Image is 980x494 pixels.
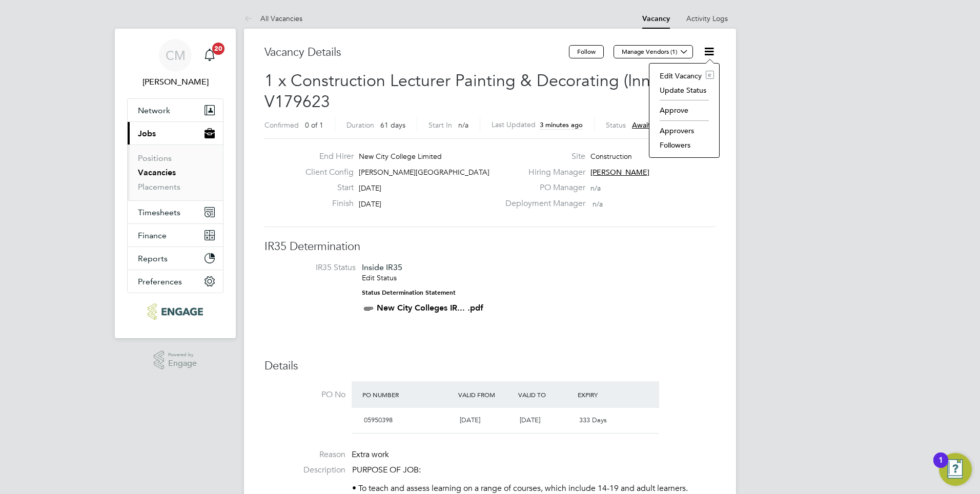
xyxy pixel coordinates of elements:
div: 1 [938,460,943,474]
span: Powered by [168,351,197,359]
label: Duration [346,120,374,130]
label: IR35 Status [275,262,356,273]
label: Client Config [297,167,354,178]
h3: IR35 Determination [264,239,716,254]
label: PO No [264,389,345,400]
li: Approve [655,103,714,117]
span: n/a [458,120,468,130]
button: Reports [128,247,223,270]
a: Activity Logs [686,14,728,23]
strong: Status Determination Statement [362,289,456,296]
a: 20 [199,39,220,72]
span: 61 days [380,120,405,130]
span: [DATE] [359,183,381,193]
i: e [706,71,714,79]
button: Follow [569,45,604,58]
a: Placements [138,182,180,192]
div: Valid To [516,385,576,404]
h3: Vacancy Details [264,45,569,60]
span: [PERSON_NAME][GEOGRAPHIC_DATA] [359,168,489,177]
label: Last Updated [492,120,536,129]
span: Network [138,106,170,115]
span: CM [166,49,186,62]
span: 333 Days [579,416,607,424]
span: 3 minutes ago [540,120,583,129]
span: Inside IR35 [362,262,402,272]
label: Site [499,151,585,162]
button: Network [128,99,223,121]
span: 1 x Construction Lecturer Painting & Decorating (Inner) - V179623 [264,71,680,112]
a: Vacancies [138,168,176,177]
span: New City College Limited [359,152,442,161]
span: Construction [590,152,632,161]
span: 0 of 1 [305,120,323,130]
button: Preferences [128,270,223,293]
span: Extra work [352,449,389,460]
a: All Vacancies [244,14,302,23]
li: Followers [655,138,714,152]
span: [DATE] [460,416,480,424]
li: Edit Vacancy [655,69,714,83]
div: Expiry [575,385,635,404]
label: Hiring Manager [499,167,585,178]
label: Status [606,120,626,130]
label: Start In [428,120,452,130]
span: Jobs [138,129,156,138]
span: Colleen Marshall [127,76,223,88]
li: Approvers [655,123,714,138]
span: Awaiting approval - 1/2 [632,120,709,130]
span: Engage [168,359,197,368]
label: Finish [297,198,354,209]
button: Manage Vendors (1) [614,45,693,58]
label: Start [297,182,354,193]
h3: Details [264,359,716,374]
button: Open Resource Center, 1 new notification [939,453,972,486]
span: 05950398 [364,416,393,424]
span: [PERSON_NAME] [590,168,649,177]
div: Valid From [456,385,516,404]
button: Timesheets [128,201,223,223]
span: [DATE] [359,199,381,209]
button: Finance [128,224,223,246]
label: PO Manager [499,182,585,193]
button: Jobs [128,122,223,145]
nav: Main navigation [115,29,236,338]
label: End Hirer [297,151,354,162]
li: Update Status [655,83,714,97]
span: Timesheets [138,208,180,217]
a: Edit Status [362,273,397,282]
label: Description [264,465,345,476]
span: [DATE] [520,416,540,424]
a: Go to home page [127,303,223,320]
span: 20 [212,43,224,55]
span: Finance [138,231,167,240]
span: Preferences [138,277,182,286]
a: CM[PERSON_NAME] [127,39,223,88]
a: New City Colleges IR... .pdf [377,303,483,313]
span: n/a [590,183,601,193]
span: Reports [138,254,168,263]
a: Powered byEngage [154,351,197,370]
a: Positions [138,153,172,163]
a: Vacancy [642,14,670,23]
div: PO Number [360,385,456,404]
label: Deployment Manager [499,198,585,209]
p: PURPOSE OF JOB: [352,465,716,476]
img: ncclondon-logo-retina.png [148,303,202,320]
label: Reason [264,449,345,460]
div: Jobs [128,145,223,200]
label: Confirmed [264,120,299,130]
span: n/a [593,199,603,209]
